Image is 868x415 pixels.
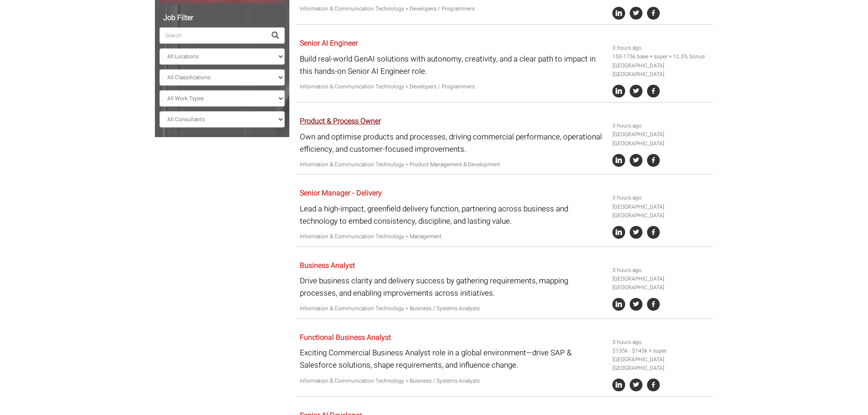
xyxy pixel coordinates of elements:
[612,275,710,292] li: [GEOGRAPHIC_DATA] [GEOGRAPHIC_DATA]
[300,260,355,271] a: Business Analyst
[159,14,285,22] h5: Job Filter
[300,160,606,169] p: Information & Communication Technology > Product Management & Development
[612,122,710,130] li: 3 hours ago
[300,5,606,13] p: Information & Communication Technology > Developers / Programmers
[612,203,710,220] li: [GEOGRAPHIC_DATA] [GEOGRAPHIC_DATA]
[612,44,710,52] li: 3 hours ago
[300,377,606,385] p: Information & Communication Technology > Business / Systems Analysts
[300,53,606,77] p: Build real-world GenAI solutions with autonomy, creativity, and a clear path to impact in this ha...
[300,275,606,299] p: Drive business clarity and delivery success by gathering requirements, mapping processes, and ena...
[612,52,710,61] li: 150-175k base + super + 12.5% bonus
[300,347,606,371] p: Exciting Commercial Business Analyst role in a global environment—drive SAP & Salesforce solution...
[612,266,710,275] li: 3 hours ago
[612,355,710,373] li: [GEOGRAPHIC_DATA] [GEOGRAPHIC_DATA]
[300,203,606,227] p: Lead a high-impact, greenfield delivery function, partnering across business and technology to em...
[300,188,382,199] a: Senior Manager - Delivery
[300,38,358,49] a: Senior AI Engineer
[612,347,710,355] li: $135k - $145k + super
[612,61,710,79] li: [GEOGRAPHIC_DATA] [GEOGRAPHIC_DATA]
[159,27,266,44] input: Search
[300,304,606,313] p: Information & Communication Technology > Business / Systems Analysts
[300,82,606,91] p: Information & Communication Technology > Developers / Programmers
[612,338,710,347] li: 3 hours ago
[300,116,381,127] a: Product & Process Owner
[300,232,606,241] p: Information & Communication Technology > Management
[612,194,710,202] li: 3 hours ago
[300,332,391,343] a: Functional Business Analyst
[300,131,606,155] p: Own and optimise products and processes, driving commercial performance, operational efficiency, ...
[612,130,710,148] li: [GEOGRAPHIC_DATA] [GEOGRAPHIC_DATA]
